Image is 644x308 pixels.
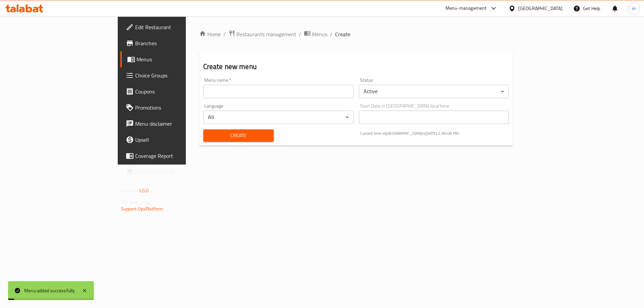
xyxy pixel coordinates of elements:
[203,85,354,98] input: Please enter Menu name
[518,5,562,12] div: [GEOGRAPHIC_DATA]
[203,111,354,124] div: All
[203,129,274,142] button: Create
[135,23,220,31] span: Edit Restaurant
[135,39,220,47] span: Branches
[135,120,220,128] span: Menu disclaimer
[135,152,220,160] span: Coverage Report
[135,87,220,96] span: Coupons
[330,30,332,38] li: /
[312,30,327,38] span: Menus
[120,51,225,67] a: Menus
[120,19,225,35] a: Edit Restaurant
[120,83,225,100] a: Coupons
[135,136,220,144] span: Upsell
[120,100,225,116] a: Promotions
[135,104,220,112] span: Promotions
[120,132,225,148] a: Upsell
[359,85,509,98] div: Active
[304,30,327,39] a: Menus
[120,164,225,180] a: Grocery Checklist
[24,287,75,294] div: Menu added successfully
[121,204,164,213] a: Support.OpsPlatform
[199,30,513,39] nav: breadcrumb
[632,5,636,12] span: m
[135,168,220,176] span: Grocery Checklist
[120,67,225,83] a: Choice Groups
[236,30,296,38] span: Restaurants management
[137,55,220,63] span: Menus
[139,186,149,195] span: 1.0.0
[120,148,225,164] a: Coverage Report
[203,62,509,72] h2: Create new menu
[120,35,225,51] a: Branches
[445,4,487,12] div: Menu-management
[299,30,301,38] li: /
[121,198,152,206] span: Get support on:
[120,116,225,132] a: Menu disclaimer
[360,130,509,136] p: Current time in [GEOGRAPHIC_DATA] is [DATE] 2:36:08 PM
[209,131,268,140] span: Create
[135,71,220,79] span: Choice Groups
[335,30,350,38] span: Create
[228,30,296,39] a: Restaurants management
[121,186,138,195] span: Version:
